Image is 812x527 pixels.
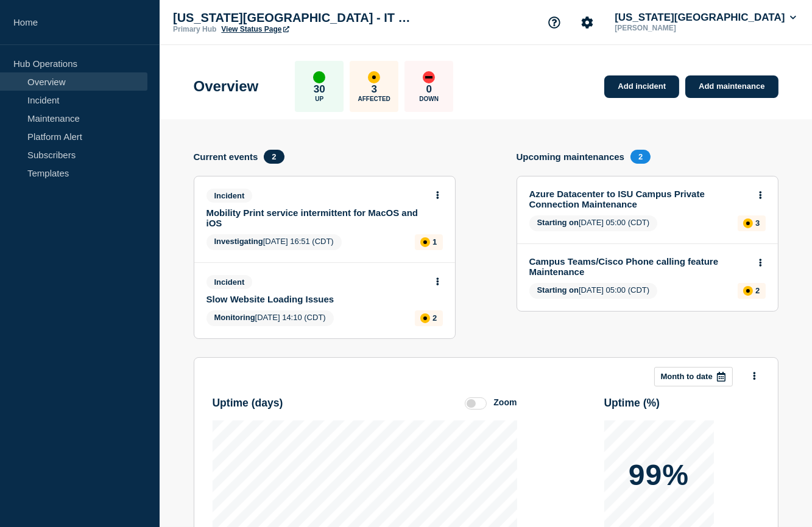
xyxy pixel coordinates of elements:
h4: Current events [194,152,258,162]
a: Campus Teams/Cisco Phone calling feature Maintenance [529,256,749,277]
span: Investigating [214,237,263,246]
div: affected [420,237,430,247]
p: Month to date [661,372,713,381]
h3: Uptime ( days ) [213,397,283,410]
button: [US_STATE][GEOGRAPHIC_DATA] [612,12,799,24]
span: Monitoring [214,313,255,322]
span: [DATE] 05:00 (CDT) [529,283,658,299]
h1: Overview [194,78,259,95]
p: 0 [426,83,432,96]
p: 3 [755,218,760,228]
div: down [423,71,435,83]
span: [DATE] 14:10 (CDT) [207,310,334,326]
button: Month to date [654,367,733,386]
p: [US_STATE][GEOGRAPHIC_DATA] - IT Status Page [173,11,417,25]
span: Incident [207,275,253,289]
span: [DATE] 05:00 (CDT) [529,215,658,231]
p: Affected [358,96,390,102]
span: Incident [207,189,253,203]
a: Slow Website Loading Issues [207,294,426,304]
p: 2 [432,313,437,323]
p: 2 [755,286,760,295]
button: Support [542,10,567,35]
p: Up [315,96,323,102]
h4: Upcoming maintenances [517,152,625,162]
p: [PERSON_NAME] [612,24,739,32]
p: 99% [629,461,689,490]
button: Account settings [574,10,600,35]
span: [DATE] 16:51 (CDT) [207,234,342,250]
a: Mobility Print service intermittent for MacOS and iOS [207,208,426,228]
div: Zoom [493,397,517,407]
p: Primary Hub [173,25,216,33]
span: Starting on [537,285,579,295]
span: Starting on [537,218,579,227]
p: Down [419,96,439,102]
div: affected [368,71,380,83]
a: Add maintenance [685,75,778,98]
div: affected [743,286,753,296]
h3: Uptime ( % ) [604,397,660,410]
div: up [313,71,325,83]
a: Add incident [604,75,679,98]
a: View Status Page [221,25,289,33]
a: Azure Datacenter to ISU Campus Private Connection Maintenance [529,189,749,209]
span: 2 [630,150,651,164]
div: affected [743,218,753,228]
span: 2 [264,150,284,164]
p: 1 [432,237,437,246]
p: 3 [372,83,377,96]
div: affected [420,313,430,323]
p: 30 [314,83,325,96]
